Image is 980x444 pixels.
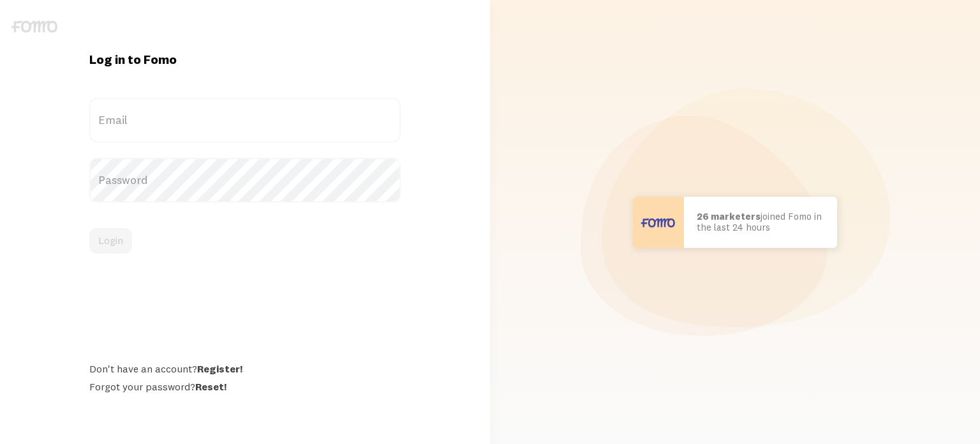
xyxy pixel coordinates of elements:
[89,362,401,375] div: Don't have an account?
[197,362,242,375] a: Register!
[195,380,226,393] a: Reset!
[89,51,401,68] h1: Log in to Fomo
[697,211,824,233] p: joined Fomo in the last 24 hours
[697,210,761,222] b: 26 marketers
[89,98,401,142] label: Email
[89,380,401,393] div: Forgot your password?
[89,158,401,203] label: Password
[11,20,57,33] img: fomo-logo-gray-b99e0e8ada9f9040e2984d0d95b3b12da0074ffd48d1e5cb62ac37fc77b0b268.svg
[633,197,684,248] img: User avatar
